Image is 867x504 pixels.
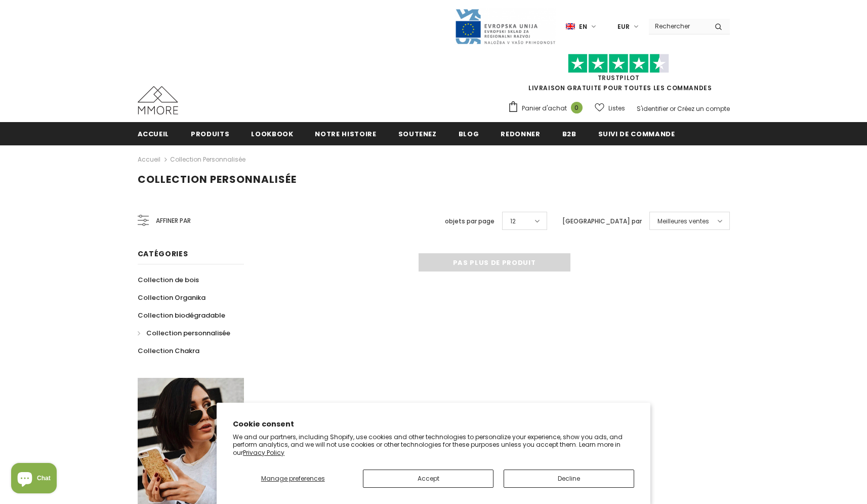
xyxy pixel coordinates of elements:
span: Lookbook [251,129,293,139]
a: Listes [595,99,625,117]
a: B2B [562,122,576,145]
a: TrustPilot [598,73,640,82]
a: Privacy Policy [243,448,284,457]
label: objets par page [445,216,494,226]
span: Produits [191,129,229,139]
span: en [579,22,587,32]
a: Collection de bois [138,271,199,289]
span: or [670,104,676,113]
a: S'identifier [637,104,668,113]
a: Collection biodégradable [138,306,225,324]
span: Affiner par [156,215,191,226]
span: Listes [608,103,625,113]
img: Faites confiance aux étoiles pilotes [568,54,669,73]
img: Cas MMORE [138,86,178,114]
a: Collection personnalisée [138,324,230,342]
a: Lookbook [251,122,293,145]
span: Panier d'achat [522,103,567,113]
inbox-online-store-chat: Shopify online store chat [8,463,60,496]
button: Accept [363,470,493,488]
span: Redonner [501,129,540,139]
span: LIVRAISON GRATUITE POUR TOUTES LES COMMANDES [508,58,730,92]
a: soutenez [398,122,437,145]
a: Suivi de commande [598,122,675,145]
button: Manage preferences [233,470,353,488]
a: Notre histoire [315,122,376,145]
a: Panier d'achat 0 [508,101,588,116]
span: B2B [562,129,576,139]
a: Collection personnalisée [170,155,245,164]
a: Collection Chakra [138,342,199,360]
a: Javni Razpis [455,22,556,30]
span: Collection Organika [138,293,205,302]
span: Collection Chakra [138,346,199,356]
button: Decline [504,470,634,488]
a: Créez un compte [677,104,730,113]
span: Collection personnalisée [146,328,230,338]
img: i-lang-1.png [566,22,575,31]
span: soutenez [398,129,437,139]
input: Search Site [649,19,707,33]
span: 0 [571,102,583,113]
span: Manage preferences [261,474,325,483]
span: Suivi de commande [598,129,675,139]
span: EUR [617,22,630,32]
p: We and our partners, including Shopify, use cookies and other technologies to personalize your ex... [233,433,634,457]
span: Collection biodégradable [138,311,225,320]
span: Blog [459,129,479,139]
a: Collection Organika [138,289,205,306]
a: Accueil [138,122,170,145]
span: 12 [510,216,516,226]
span: Collection de bois [138,275,199,285]
span: Meilleures ventes [657,216,709,226]
span: Collection personnalisée [138,172,297,186]
h2: Cookie consent [233,419,634,430]
span: Catégories [138,249,188,259]
span: Accueil [138,129,170,139]
a: Produits [191,122,229,145]
label: [GEOGRAPHIC_DATA] par [562,216,642,226]
a: Accueil [138,153,160,166]
a: Blog [459,122,479,145]
span: Notre histoire [315,129,376,139]
a: Redonner [501,122,540,145]
img: Javni Razpis [455,8,556,45]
